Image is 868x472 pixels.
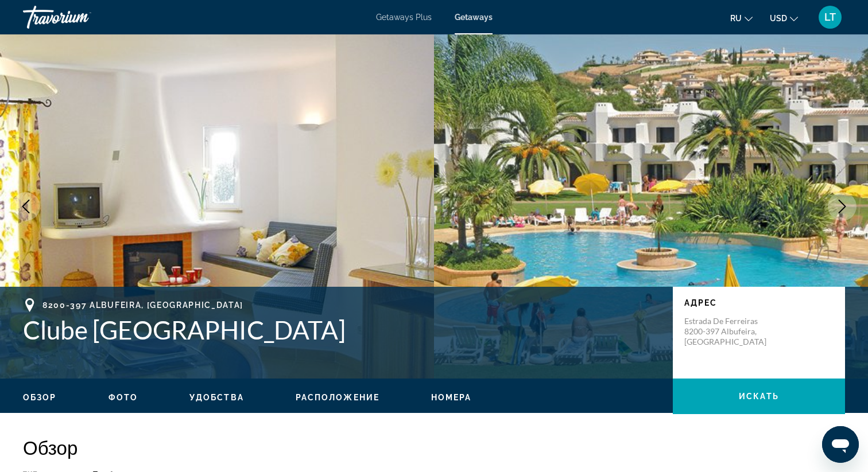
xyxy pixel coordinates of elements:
[23,392,57,403] button: Обзор
[189,393,244,402] span: Удобства
[11,192,40,221] button: Previous image
[376,13,432,22] a: Getaways Plus
[730,10,753,26] button: Change language
[828,192,857,221] button: Next image
[730,14,742,23] span: ru
[296,393,379,402] span: Расположение
[108,393,138,402] span: Фото
[189,392,244,403] button: Удобства
[108,392,138,403] button: Фото
[296,392,379,403] button: Расположение
[815,5,845,29] button: User Menu
[824,11,836,23] span: LT
[431,393,472,402] span: Номера
[42,301,243,310] span: 8200-397 Albufeira, [GEOGRAPHIC_DATA]
[23,2,138,32] a: Travorium
[684,298,834,307] p: Адрес
[23,393,57,402] span: Обзор
[739,392,779,401] span: искать
[822,426,859,463] iframe: Schaltfläche zum Öffnen des Messaging-Fensters
[455,13,493,22] a: Getaways
[673,379,845,414] button: искать
[431,392,472,403] button: Номера
[23,315,661,345] h1: Clube [GEOGRAPHIC_DATA]
[770,14,787,23] span: USD
[770,10,798,26] button: Change currency
[684,316,776,347] p: Estrada de Ferreiras 8200-397 Albufeira, [GEOGRAPHIC_DATA]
